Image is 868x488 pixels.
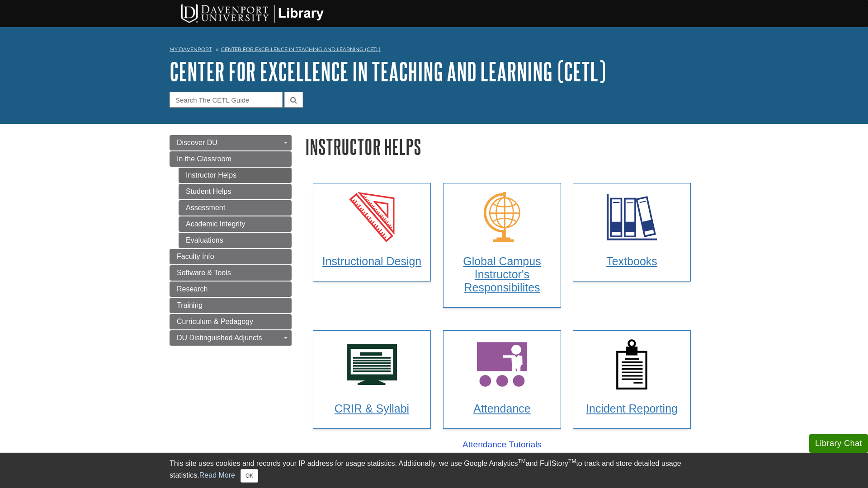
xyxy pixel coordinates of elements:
[443,183,561,308] a: Global Campus Instructor's Responsibilites
[573,183,691,282] a: Textbooks
[170,314,292,329] a: Curriculum & Pedagogy
[177,253,214,260] span: Faculty Info
[322,255,422,268] h3: Instructional Design
[170,46,212,53] a: My Davenport
[177,334,262,342] span: DU Distinguished Adjuncts
[170,265,292,281] a: Software & Tools
[170,249,292,264] a: Faculty Info
[179,216,292,232] a: Academic Integrity
[179,168,292,183] a: Instructor Helps
[170,57,606,85] a: Center for Excellence in Teaching and Learning (CETL)
[221,46,381,52] a: Center for Excellence in Teaching and Learning (CETL)
[305,135,698,158] h1: Instructor Helps
[170,135,292,346] div: Guide Page Menu
[241,469,258,483] button: Close
[177,269,231,277] span: Software & Tools
[170,92,283,108] input: Search The CETL Guide
[170,458,698,483] div: This site uses cookies and records your IP address for usage statistics. Additionally, we use Goo...
[568,458,576,465] sup: TM
[177,301,203,309] span: Training
[809,434,868,453] button: Library Chat
[170,151,292,167] a: In the Classroom
[170,135,292,150] a: Discover DU
[177,318,253,325] span: Curriculum & Pedagogy
[177,155,231,163] span: In the Classroom
[582,255,682,268] h3: Textbooks
[179,200,292,216] a: Assessment
[199,471,235,479] a: Read More
[170,330,292,346] a: DU Distinguished Adjuncts
[170,282,292,297] a: Research
[443,330,561,429] a: Attendance
[322,402,422,415] h3: CRIR & Syllabi
[573,330,691,429] a: Incident Reporting
[452,255,552,294] h3: Global Campus Instructor's Responsibilites
[165,2,337,24] img: DU Libraries
[582,402,682,415] h3: Incident Reporting
[177,139,217,146] span: Discover DU
[177,285,208,293] span: Research
[170,43,698,58] nav: breadcrumb
[313,330,431,429] a: CRIR & Syllabi
[518,458,525,465] sup: TM
[179,184,292,199] a: Student Helps
[170,298,292,313] a: Training
[179,233,292,248] a: Evaluations
[462,438,542,451] a: Attendance Tutorials
[313,183,431,282] a: Instructional Design
[452,402,552,415] h3: Attendance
